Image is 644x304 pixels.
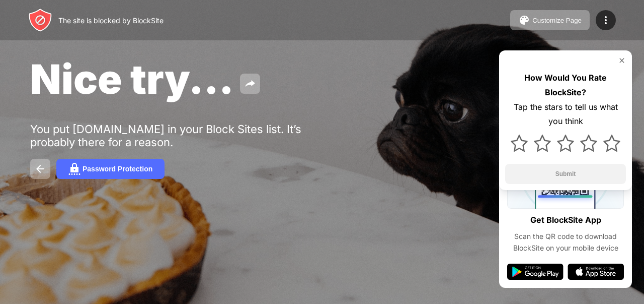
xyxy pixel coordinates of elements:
img: star.svg [603,135,620,152]
div: Customize Page [532,17,582,24]
img: header-logo.svg [28,8,52,32]
img: star.svg [511,135,528,152]
div: Scan the QR code to download BlockSite on your mobile device [507,231,624,254]
img: app-store.svg [568,264,624,280]
div: How Would You Rate BlockSite? [505,71,626,100]
iframe: Banner [30,177,268,292]
img: star.svg [580,135,597,152]
button: Submit [505,164,626,184]
button: Password Protection [56,159,165,179]
span: Nice try... [30,54,234,103]
img: rate-us-close.svg [618,56,626,65]
div: Password Protection [83,165,152,173]
div: You put [DOMAIN_NAME] in your Block Sites list. It’s probably there for a reason. [30,123,341,149]
img: back.svg [34,163,46,175]
img: pallet.svg [518,14,530,26]
img: share.svg [244,78,256,90]
img: star.svg [534,135,551,152]
img: password.svg [68,163,80,175]
div: Tap the stars to tell us what you think [505,100,626,129]
div: The site is blocked by BlockSite [58,16,164,25]
img: menu-icon.svg [600,14,612,26]
img: google-play.svg [507,264,563,280]
img: star.svg [557,135,574,152]
button: Customize Page [510,10,590,30]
